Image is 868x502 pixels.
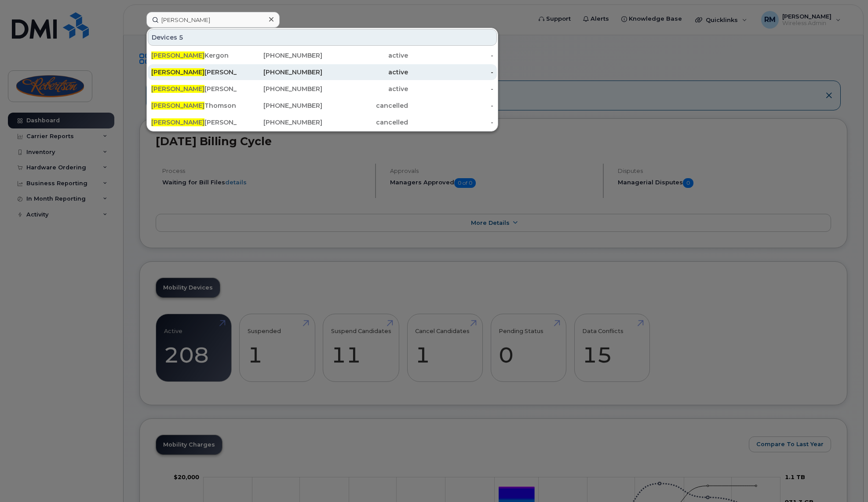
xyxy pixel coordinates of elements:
[408,118,494,127] div: -
[148,98,497,114] a: [PERSON_NAME]Thomson[PHONE_NUMBER]cancelled-
[408,101,494,110] div: -
[151,118,204,126] span: [PERSON_NAME]
[237,51,323,60] div: [PHONE_NUMBER]
[148,114,497,130] a: [PERSON_NAME][PERSON_NAME][PHONE_NUMBER]cancelled-
[151,85,204,93] span: [PERSON_NAME]
[322,118,408,127] div: cancelled
[322,101,408,110] div: cancelled
[237,84,323,93] div: [PHONE_NUMBER]
[151,102,204,110] span: [PERSON_NAME]
[322,51,408,60] div: active
[151,68,204,76] span: [PERSON_NAME]
[408,51,494,60] div: -
[151,68,237,77] div: [PERSON_NAME]
[408,68,494,77] div: -
[237,118,323,127] div: [PHONE_NUMBER]
[179,33,183,42] span: 5
[151,51,204,59] span: [PERSON_NAME]
[148,81,497,97] a: [PERSON_NAME][PERSON_NAME][PHONE_NUMBER]active-
[148,29,497,46] div: Devices
[148,48,497,63] a: [PERSON_NAME]Kergon[PHONE_NUMBER]active-
[151,84,237,93] div: [PERSON_NAME]
[151,101,237,110] div: Thomson
[408,84,494,93] div: -
[151,51,237,60] div: Kergon
[148,64,497,80] a: [PERSON_NAME][PERSON_NAME][PHONE_NUMBER]active-
[237,68,323,77] div: [PHONE_NUMBER]
[322,68,408,77] div: active
[237,101,323,110] div: [PHONE_NUMBER]
[322,84,408,93] div: active
[151,118,237,127] div: [PERSON_NAME]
